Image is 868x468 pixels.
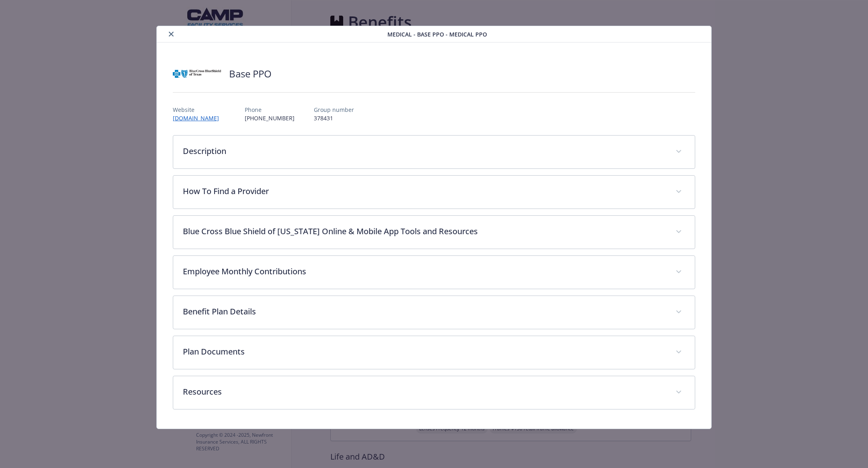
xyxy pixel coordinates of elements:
p: Blue Cross Blue Shield of [US_STATE] Online & Mobile App Tools and Resources [183,225,666,237]
p: Benefit Plan Details [183,306,666,318]
button: close [166,29,176,39]
div: Blue Cross Blue Shield of [US_STATE] Online & Mobile App Tools and Resources [173,216,695,249]
div: Description [173,136,695,168]
p: Group number [314,105,354,114]
p: Website [173,105,225,114]
h2: Base PPO [229,67,272,81]
div: Benefit Plan Details [173,296,695,329]
div: details for plan Medical - Base PPO - Medical PPO [87,26,781,429]
p: [PHONE_NUMBER] [245,114,295,122]
p: Employee Monthly Contributions [183,265,666,278]
div: Employee Monthly Contributions [173,256,695,289]
p: Phone [245,105,295,114]
img: Blue Cross Blue Shield of Texas Inc. [173,62,221,86]
p: Plan Documents [183,346,666,358]
div: How To Find a Provider [173,176,695,209]
p: How To Find a Provider [183,185,666,197]
p: Description [183,145,666,157]
span: Medical - Base PPO - Medical PPO [387,30,487,38]
p: 378431 [314,114,354,122]
div: Plan Documents [173,336,695,369]
div: Resources [173,376,695,409]
p: Resources [183,386,666,398]
a: [DOMAIN_NAME] [173,114,225,122]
